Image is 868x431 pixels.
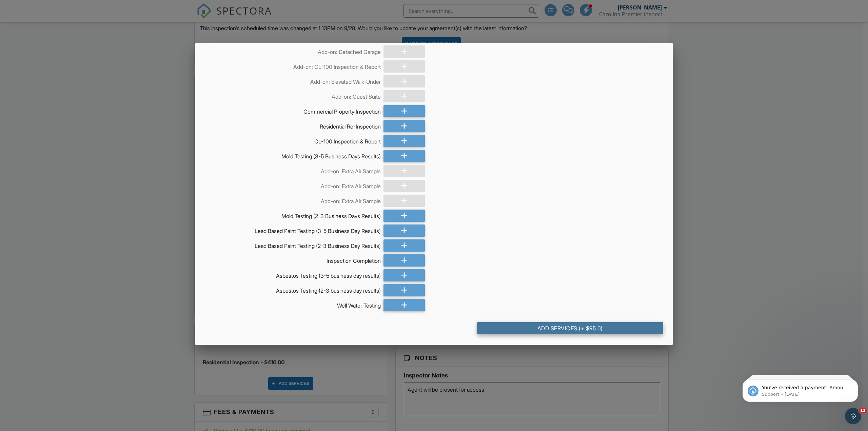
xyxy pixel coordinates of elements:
[29,20,116,106] span: You've received a payment! Amount $580.00 Fee $16.25 Net $563.75 Transaction # pi_3SBQ9qK7snlDGpR...
[205,90,381,100] div: Add-on: Guest Suite
[205,60,381,71] div: Add-on: CL-100 Inspection & Report
[205,239,381,250] div: Lead Based Paint Testing (2-3 Business Day Results)
[205,45,381,56] div: Add-on: Detached Garage
[205,105,381,115] div: Commercial Property Inspection
[845,408,861,424] iframe: Intercom live chat
[205,150,381,160] div: Mold Testing (3-5 Business Days Results)
[205,180,381,190] div: Add-on: Extra Air Sample
[205,75,381,85] div: Add-on: Elevated Walk-Under
[859,408,867,413] span: 12
[205,210,381,220] div: Mold Testing (2-3 Business Days Results)
[205,299,381,309] div: Well Water Testing
[205,254,381,265] div: Inspection Completion
[205,195,381,205] div: Add-on: Extra Air Sample
[732,365,868,413] iframe: Intercom notifications message
[29,26,117,32] p: Message from Support, sent 3d ago
[205,224,381,235] div: Lead Based Paint Testing (3-5 Business Day Results)
[205,135,381,145] div: CL-100 Inspection & Report
[205,165,381,175] div: Add-on: Extra Air Sample
[205,284,381,294] div: Asbestos Testing (2-3 business day results)
[205,120,381,130] div: Residential Re-Inspection
[205,269,381,279] div: Asbestos Testing (3-5 business day results)
[477,322,663,334] div: Add Services (+ $95.0)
